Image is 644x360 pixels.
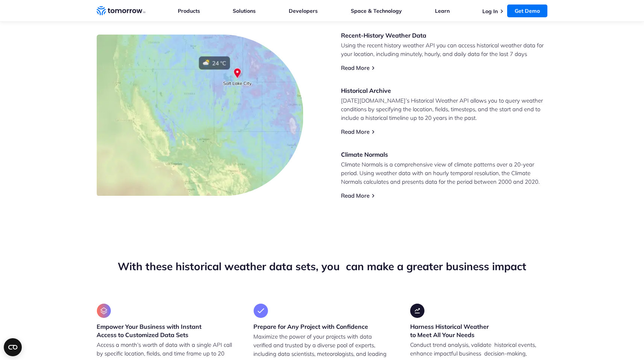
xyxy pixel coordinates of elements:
[341,192,370,199] a: Read More
[507,5,547,17] a: Get Demo
[289,8,318,14] a: Developers
[233,8,256,14] a: Solutions
[341,150,548,159] h3: Climate Normals
[482,8,498,15] a: Log In
[97,5,145,17] a: Home link
[341,86,548,95] h3: Historical Archive
[341,31,548,39] h3: Recent-History Weather Data
[351,8,402,14] a: Space & Technology
[341,160,548,186] p: Climate Normals is a comprehensive view of climate patterns over a 20-year period. Using weather ...
[253,322,368,331] h3: Prepare for Any Project with Confidence
[97,35,303,196] img: image1.jpg
[132,78,207,206] img: Template-1.jpg
[178,8,200,14] a: Products
[341,41,548,58] p: Using the recent history weather API you can access historical weather data for your location, in...
[4,338,22,356] button: Open CMP widget
[97,322,234,339] h3: Empower Your Business with Instant Access to Customized Data Sets
[97,259,548,274] h2: With these historical weather data sets, you can make a greater business impact
[435,8,450,14] a: Learn
[341,64,370,71] a: Read More
[341,96,548,122] p: [DATE][DOMAIN_NAME]’s Historical Weather API allows you to query weather conditions by specifying...
[410,322,547,339] h3: Harness Historical Weather to Meet All Your Needs
[341,128,370,135] a: Read More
